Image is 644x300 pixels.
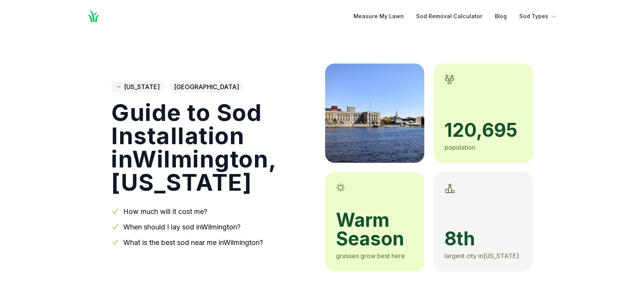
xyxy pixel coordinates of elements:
[444,121,522,140] span: 120,695
[444,229,522,248] span: 8th
[123,223,241,231] a: When should I lay sod inWilmington?
[416,12,482,21] a: Sod Removal Calculator
[444,143,475,151] span: population
[169,81,244,93] span: [GEOGRAPHIC_DATA]
[444,252,519,260] span: largest city in [US_STATE]
[336,211,413,248] span: warm season
[325,64,424,163] img: A picture of Wilmington
[116,86,121,88] img: North Carolina state outline
[495,12,507,21] a: Blog
[353,12,404,21] a: Measure My Lawn
[519,12,558,21] button: Sod Types
[111,101,313,194] h1: Guide to Sod Installation in Wilmington , [US_STATE]
[123,238,263,247] a: What is the best sod near me inWilmington?
[123,207,207,216] a: How much will it cost me?
[111,81,164,93] a: [US_STATE]
[336,252,405,260] span: grasses grow best here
